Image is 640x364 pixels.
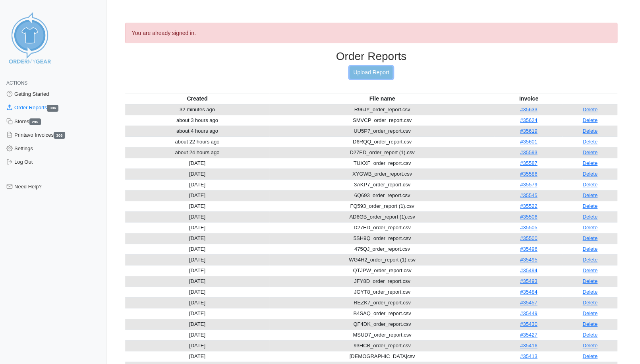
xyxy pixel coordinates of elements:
[125,50,618,63] h3: Order Reports
[125,308,270,319] td: [DATE]
[582,171,597,177] a: Delete
[520,203,537,209] a: #35522
[29,118,41,125] span: 295
[269,244,495,254] td: 475QJ_order_report.csv
[54,132,65,139] span: 306
[582,182,597,188] a: Delete
[125,201,270,211] td: [DATE]
[269,308,495,319] td: B4SAQ_order_report.csv
[269,158,495,168] td: TUXXF_order_report.csv
[582,246,597,252] a: Delete
[582,192,597,198] a: Delete
[520,235,537,241] a: #35500
[125,211,270,222] td: [DATE]
[125,254,270,265] td: [DATE]
[269,319,495,329] td: QF4DK_order_report.csv
[269,340,495,351] td: 93HCB_order_report.csv
[125,23,618,43] div: You are already signed in.
[582,203,597,209] a: Delete
[125,340,270,351] td: [DATE]
[125,190,270,201] td: [DATE]
[582,117,597,123] a: Delete
[520,106,537,112] a: #35633
[520,289,537,295] a: #35484
[582,214,597,220] a: Delete
[125,93,270,104] th: Created
[269,222,495,233] td: D27ED_order_report.csv
[269,276,495,287] td: JFY8D_order_report.csv
[520,117,537,123] a: #35624
[520,171,537,177] a: #35586
[350,66,393,79] a: Upload Report
[125,222,270,233] td: [DATE]
[125,265,270,276] td: [DATE]
[269,233,495,244] td: 5SH9Q_order_report.csv
[125,158,270,168] td: [DATE]
[269,168,495,179] td: XYGWB_order_report.csv
[125,351,270,362] td: [DATE]
[582,310,597,316] a: Delete
[269,93,495,104] th: File name
[269,115,495,126] td: SMVCP_order_report.csv
[125,297,270,308] td: [DATE]
[520,192,537,198] a: #35545
[520,300,537,306] a: #35457
[582,267,597,273] a: Delete
[582,139,597,145] a: Delete
[269,329,495,340] td: MSUD7_order_report.csv
[125,244,270,254] td: [DATE]
[582,332,597,338] a: Delete
[269,104,495,115] td: R96JY_order_report.csv
[520,332,537,338] a: #35427
[269,147,495,158] td: D27ED_order_report (1).csv
[582,225,597,230] a: Delete
[520,246,537,252] a: #35496
[582,321,597,327] a: Delete
[125,179,270,190] td: [DATE]
[582,149,597,155] a: Delete
[125,168,270,179] td: [DATE]
[495,93,562,104] th: Invoice
[125,233,270,244] td: [DATE]
[520,343,537,349] a: #35416
[269,201,495,211] td: FQ593_order_report (1).csv
[269,297,495,308] td: REZK7_order_report.csv
[582,128,597,134] a: Delete
[520,278,537,284] a: #35493
[269,254,495,265] td: WG4H2_order_report (1).csv
[520,257,537,263] a: #35495
[125,329,270,340] td: [DATE]
[125,136,270,147] td: about 22 hours ago
[520,160,537,166] a: #35587
[520,214,537,220] a: #35506
[125,147,270,158] td: about 24 hours ago
[520,128,537,134] a: #35619
[520,321,537,327] a: #35430
[125,126,270,136] td: about 4 hours ago
[582,235,597,241] a: Delete
[269,265,495,276] td: QTJPW_order_report.csv
[269,179,495,190] td: 3AKP7_order_report.csv
[520,182,537,188] a: #35579
[269,126,495,136] td: UU5P7_order_report.csv
[47,105,58,112] span: 306
[582,353,597,359] a: Delete
[582,343,597,349] a: Delete
[582,160,597,166] a: Delete
[125,287,270,297] td: [DATE]
[269,287,495,297] td: JGYT8_order_report.csv
[520,353,537,359] a: #35413
[520,310,537,316] a: #35449
[582,106,597,112] a: Delete
[269,136,495,147] td: D6RQQ_order_report.csv
[125,115,270,126] td: about 3 hours ago
[520,149,537,155] a: #35593
[520,225,537,230] a: #35505
[582,257,597,263] a: Delete
[520,267,537,273] a: #35494
[269,211,495,222] td: AD6GB_order_report (1).csv
[125,319,270,329] td: [DATE]
[269,351,495,362] td: [DEMOGRAPHIC_DATA]csv
[582,289,597,295] a: Delete
[520,139,537,145] a: #35601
